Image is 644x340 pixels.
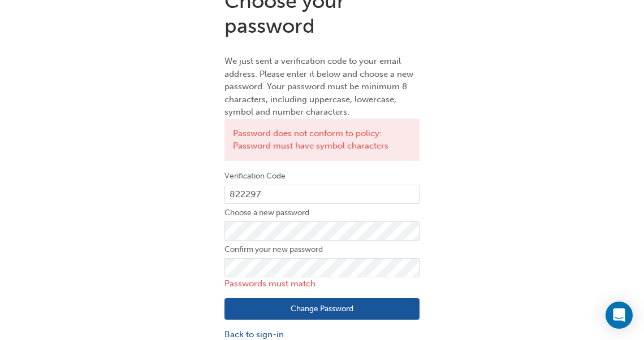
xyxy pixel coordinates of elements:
[606,302,633,329] div: Open Intercom Messenger
[224,243,420,256] label: Confirm your new password
[224,119,420,161] div: Password does not conform to policy: Password must have symbol characters
[224,206,420,220] label: Choose a new password
[224,298,420,320] button: Change Password
[224,169,420,183] label: Verification Code
[224,55,420,119] p: We just sent a verification code to your email address. Please enter it below and choose a new pa...
[224,185,420,204] input: e.g. 123456
[224,277,420,290] p: Passwords must match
